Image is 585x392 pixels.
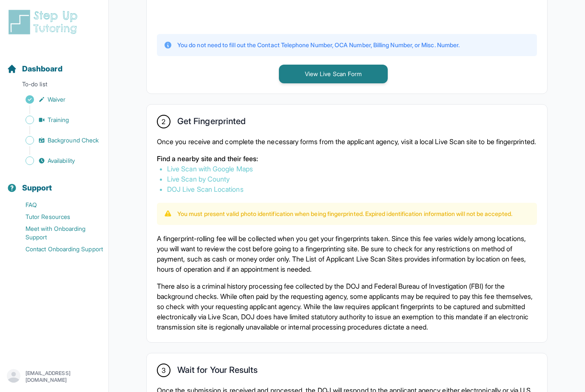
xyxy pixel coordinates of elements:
a: Availability [7,155,108,167]
a: Waiver [7,94,108,105]
a: Live Scan by County [167,175,230,183]
a: DOJ Live Scan Locations [167,185,244,193]
span: Waiver [48,95,65,104]
button: Dashboard [3,49,105,78]
h2: Get Fingerprinted [177,116,246,130]
a: Background Check [7,134,108,146]
span: Training [48,116,69,124]
p: [EMAIL_ADDRESS][DOMAIN_NAME] [26,370,102,383]
p: You must present valid photo identification when being fingerprinted. Expired identification info... [177,210,512,218]
a: Dashboard [7,63,62,75]
button: Support [3,168,105,197]
p: A fingerprint-rolling fee will be collected when you get your fingerprints taken. Since this fee ... [157,233,537,274]
a: View Live Scan Form [279,69,388,78]
p: You do not need to fill out the Contact Telephone Number, OCA Number, Billing Number, or Misc. Nu... [177,41,460,49]
p: Find a nearby site and their fees: [157,153,537,164]
p: Once you receive and complete the necessary forms from the applicant agency, visit a local Live S... [157,136,537,147]
span: 2 [162,116,165,127]
span: 3 [162,365,166,375]
a: Meet with Onboarding Support [7,223,108,243]
a: Contact Onboarding Support [7,243,108,255]
h2: Wait for Your Results [177,365,258,378]
p: To-do list [3,80,105,92]
span: Support [22,182,52,194]
span: Dashboard [22,63,62,75]
a: Live Scan with Google Maps [167,165,253,173]
p: There also is a criminal history processing fee collected by the DOJ and Federal Bureau of Invest... [157,281,537,332]
span: Background Check [48,136,99,145]
a: Tutor Resources [7,211,108,223]
button: [EMAIL_ADDRESS][DOMAIN_NAME] [7,369,102,384]
a: FAQ [7,199,108,211]
span: Availability [48,156,75,165]
img: logo [7,9,82,36]
a: Training [7,114,108,126]
button: View Live Scan Form [279,65,388,83]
